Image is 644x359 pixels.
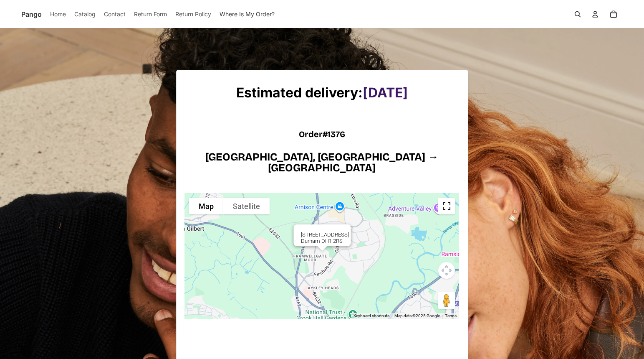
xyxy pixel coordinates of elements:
[354,313,389,319] button: Keyboard shortcuts
[301,232,349,244] p: [STREET_ADDRESS] Durham DH1 2RS
[176,5,212,23] a: Return Policy
[75,5,96,23] a: Catalog
[568,5,587,23] button: Open search
[104,5,126,23] a: Contact
[394,313,440,318] span: Map data ©2025 Google
[363,84,408,101] strong: [DATE]
[220,5,275,23] a: Where Is My Order?
[134,5,167,23] a: Return Form
[75,9,96,19] span: Catalog
[51,9,66,19] span: Home
[185,130,459,138] h1: Order #1376
[223,198,270,214] button: Show satellite imagery
[51,5,66,23] a: Home
[438,262,455,279] button: Map camera controls
[189,198,223,214] button: Show street map
[604,5,623,23] button: Open cart Total items in cart: 0
[22,9,42,20] span: Pango
[445,313,457,318] a: Terms (opens in new tab)
[236,85,408,100] h3: Estimated delivery:
[586,5,604,23] summary: Open account menu
[187,308,215,319] a: Open this area in Google Maps (opens a new window)
[220,9,275,19] span: Where Is My Order?
[187,308,215,319] img: Google
[438,292,455,309] button: Drag Pegman onto the map to open Street View
[104,9,126,19] span: Contact
[134,9,167,19] span: Return Form
[185,152,459,173] h1: [GEOGRAPHIC_DATA], [GEOGRAPHIC_DATA] → [GEOGRAPHIC_DATA]
[22,5,42,23] a: Pango
[438,198,455,214] button: Toggle fullscreen view
[176,9,212,19] span: Return Policy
